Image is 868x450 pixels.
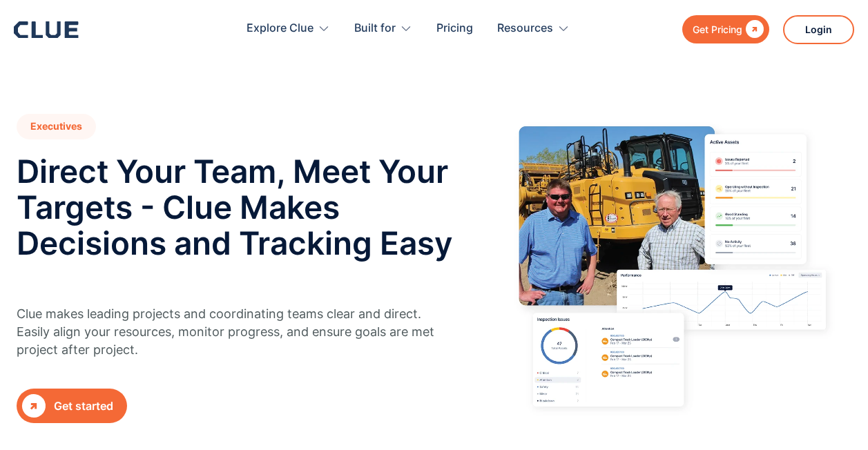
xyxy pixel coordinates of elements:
div: Resources [497,7,570,50]
div: Get Pricing [693,21,742,38]
div: Resources [497,7,553,50]
a: Get Pricing [682,15,769,43]
div: Built for [354,7,396,50]
img: Image showing Executives at construction site [499,114,851,427]
div: Explore Clue [247,7,314,50]
div: Built for [354,7,412,50]
div:  [742,21,764,38]
h2: Direct Your Team, Meet Your Targets - Clue Makes Decisions and Tracking Easy [17,153,462,261]
strong: s [77,120,82,132]
a: Pricing [436,7,473,50]
div:  [22,394,46,418]
p: Clue makes leading projects and coordinating teams clear and direct. Easily align your resources,... [17,305,434,359]
h1: Executive [17,114,96,139]
div: Get started [54,398,113,415]
a: Get started [17,389,127,423]
div: Explore Clue [247,7,330,50]
a: Login [783,15,854,44]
